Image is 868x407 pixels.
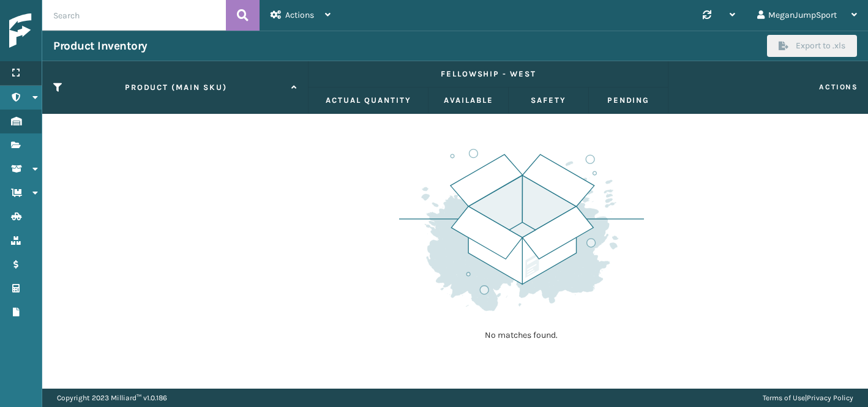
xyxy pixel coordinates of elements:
p: Copyright 2023 Milliard™ v 1.0.186 [57,389,167,407]
label: Available [440,95,497,106]
span: Actions [285,10,314,20]
h3: Product Inventory [53,39,148,53]
a: Terms of Use [763,394,805,402]
div: | [763,389,853,407]
label: Product (MAIN SKU) [67,82,285,93]
label: Fellowship - West [320,69,657,80]
label: Safety [520,95,577,106]
button: Export to .xls [767,35,857,57]
label: Pending [600,95,657,106]
span: Actions [672,77,866,97]
label: Actual Quantity [320,95,417,106]
img: logo [9,13,119,48]
a: Privacy Policy [807,394,853,402]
